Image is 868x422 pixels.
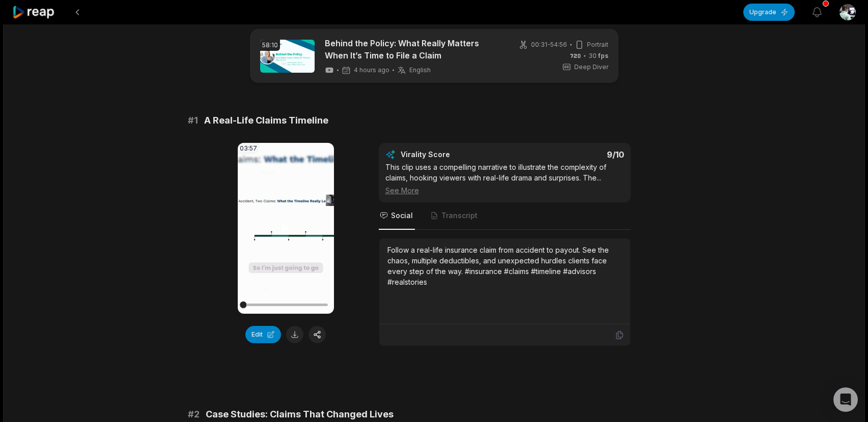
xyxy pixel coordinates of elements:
div: Open Intercom Messenger [833,387,858,412]
button: Edit [245,326,281,343]
span: Transcript [441,210,478,221]
button: Upgrade [743,4,795,21]
span: # 2 [188,407,200,421]
div: See More [385,185,624,196]
span: 00:31 - 54:56 [531,40,567,49]
div: Virality Score [401,149,510,160]
span: # 1 [188,113,198,128]
span: fps [598,52,608,59]
span: English [409,66,431,74]
span: 4 hours ago [354,66,389,74]
span: Deep Diver [574,63,608,72]
nav: Tabs [379,202,631,230]
a: Behind the Policy: What Really Matters When It’s Time to File a Claim [325,37,500,62]
div: 9 /10 [515,149,624,160]
span: Portrait [587,40,608,49]
video: Your browser does not support mp4 format. [238,143,334,314]
div: This clip uses a compelling narrative to illustrate the complexity of claims, hooking viewers wit... [385,162,624,196]
span: Case Studies: Claims That Changed Lives [206,407,394,421]
span: 30 [589,51,608,61]
span: Social [391,210,413,221]
span: A Real-Life Claims Timeline [204,113,328,128]
div: Follow a real-life insurance claim from accident to payout. See the chaos, multiple deductibles, ... [387,245,622,287]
